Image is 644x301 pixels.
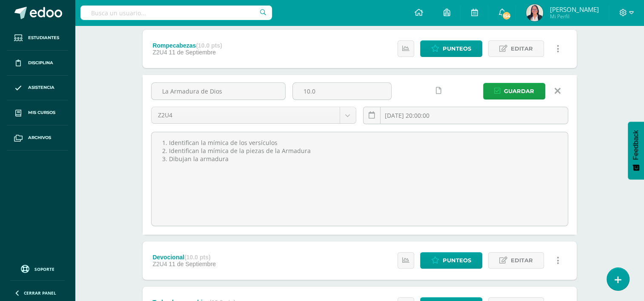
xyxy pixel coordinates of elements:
strong: (10.0 pts) [196,42,222,49]
span: Editar [511,253,533,268]
strong: (10.0 pts) [184,254,210,261]
a: Estudiantes [7,26,68,51]
span: Disciplina [28,60,53,66]
span: Feedback [632,130,640,160]
span: Z2U4 [158,107,333,123]
a: Soporte [10,263,65,274]
span: Z2U4 [152,49,167,56]
a: Punteos [420,252,482,269]
span: Soporte [34,266,54,272]
button: Feedback - Mostrar encuesta [628,122,644,179]
textarea: 1. Identifican la mímica de los versículos 2. Identifican la mímica de la piezas de la Armadura 3... [152,132,568,226]
span: Estudiantes [28,34,59,41]
a: Archivos [7,125,68,150]
div: Devocional [152,254,216,261]
a: Mis cursos [7,100,68,125]
input: Puntos máximos [293,83,391,99]
button: Guardar [483,83,545,99]
span: Mis cursos [28,109,55,116]
span: Guardar [504,83,534,99]
span: 11 de Septiembre [169,261,216,267]
span: Editar [511,41,533,57]
a: Asistencia [7,76,68,101]
a: Punteos [420,40,482,57]
input: Fecha de entrega [364,107,568,124]
span: Z2U4 [152,261,167,267]
span: Cerrar panel [24,290,56,296]
span: 154 [502,11,511,20]
span: 11 de Septiembre [169,49,216,56]
a: Z2U4 [152,107,356,123]
a: Disciplina [7,51,68,76]
span: [PERSON_NAME] [550,5,598,14]
input: Título [152,83,285,99]
img: 574b1d17f96b15b40b404c5a41603441.png [526,4,543,21]
span: Asistencia [28,84,54,91]
input: Busca un usuario... [80,6,272,20]
div: Rompecabezas [152,42,222,49]
span: Punteos [443,253,471,268]
span: Archivos [28,134,51,141]
span: Punteos [443,41,471,57]
span: Mi Perfil [550,13,598,20]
